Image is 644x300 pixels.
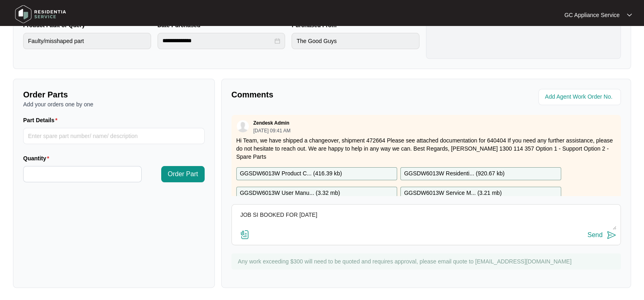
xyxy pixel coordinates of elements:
img: user.svg [237,120,249,132]
p: Order Parts [23,89,205,100]
input: Purchased From [292,33,419,49]
img: send-icon.svg [607,230,616,240]
div: Send [588,231,603,239]
p: Any work exceeding $300 will need to be quoted and requires approval, please email quote to [EMAI... [238,257,617,265]
p: GGSDW6013W Residenti... ( 920.67 kb ) [404,169,504,178]
img: residentia service logo [12,2,69,26]
img: dropdown arrow [627,13,632,17]
p: GGSDW6013W User Manu... ( 3.32 mb ) [240,189,340,198]
button: Order Part [161,166,205,182]
label: Quantity [23,154,52,162]
input: Add Agent Work Order No. [545,92,616,102]
label: Part Details [23,116,61,124]
input: Quantity [24,166,141,182]
input: Date Purchased [162,37,273,45]
input: Product Fault or Query [23,33,151,49]
p: GGSDW6013W Service M... ( 3.21 mb ) [404,189,501,198]
p: Zendesk Admin [253,120,290,126]
p: Hi Team, we have shipped a changeover, shipment 472664 Please see attached documentation for 6404... [236,136,616,161]
p: GGSDW6013W Product C... ( 416.39 kb ) [240,169,342,178]
textarea: JOB SI BOOKED FOR [DATE] [236,209,616,230]
input: Part Details [23,128,205,144]
p: GC Appliance Service [564,11,620,19]
p: [DATE] 09:41 AM [253,128,291,133]
img: file-attachment-doc.svg [240,230,250,240]
p: Comments [231,89,421,100]
p: Add your orders one by one [23,100,205,108]
span: Order Part [168,169,198,179]
button: Send [588,230,616,241]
